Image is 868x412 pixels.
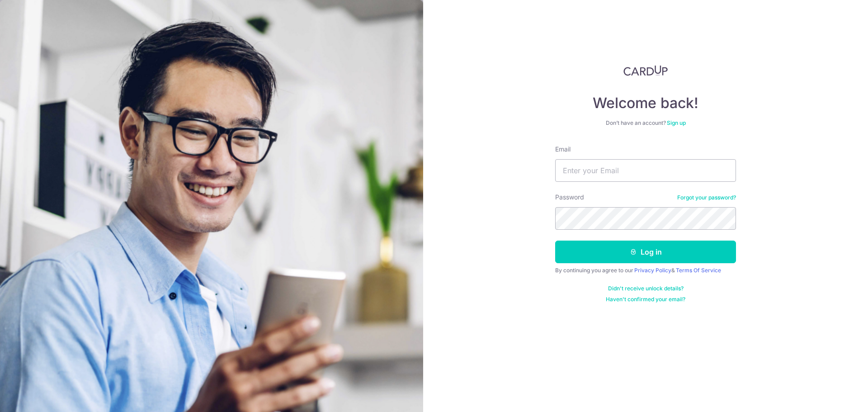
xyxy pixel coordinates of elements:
div: By continuing you agree to our & [555,267,736,274]
label: Password [555,193,584,202]
a: Forgot your password? [677,194,736,201]
h4: Welcome back! [555,94,736,112]
div: Don’t have an account? [555,119,736,127]
a: Terms Of Service [676,267,721,274]
a: Sign up [667,119,686,126]
button: Log in [555,241,736,263]
input: Enter your Email [555,159,736,182]
img: CardUp Logo [623,65,668,76]
label: Email [555,145,571,154]
a: Privacy Policy [634,267,671,274]
a: Haven't confirmed your email? [606,296,685,303]
a: Didn't receive unlock details? [608,285,684,292]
